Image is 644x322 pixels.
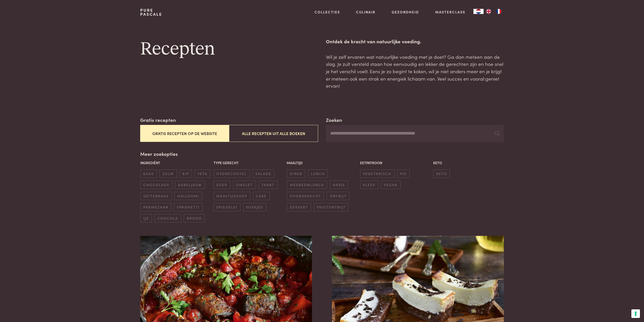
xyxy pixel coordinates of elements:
span: kabeljauw [175,181,204,189]
aside: Language selected: Nederlands [473,9,504,14]
span: voorgerecht [287,192,324,200]
button: Uw voorkeuren voor toestemming voor trackingtechnologieën [631,309,640,318]
button: Alle recepten uit alle boeken [229,125,318,142]
a: Gezondheid [392,9,419,15]
span: ovenschotel [214,169,250,178]
span: fruitontbijt [314,203,348,211]
span: ontbijt [327,192,349,200]
span: dessert [287,203,311,211]
span: vis [397,169,409,178]
span: ijs [140,214,152,222]
span: keto [433,169,450,178]
span: diner [287,169,305,178]
span: chocola [154,214,181,222]
span: brood [184,214,205,222]
span: kaas [140,169,157,178]
p: Type gerecht [214,160,284,165]
div: Language [473,9,484,14]
h1: Recepten [140,38,318,61]
span: salade [253,169,274,178]
p: Maaltijd [287,160,357,165]
span: omelet [233,181,256,189]
p: Eetpatroon [360,160,431,165]
span: koekjes [243,203,266,211]
p: Ingrediënt [140,160,211,165]
span: lunch [308,169,328,178]
strong: Ontdek de kracht van natuurlijke voeding. [326,38,421,45]
a: Collecties [315,9,340,15]
span: vegan [381,181,400,189]
span: vegetarisch [360,169,394,178]
span: geitenkaas [140,192,172,200]
p: Wil je zelf ervaren wat natuurlijke voeding met je doet? Ga dan meteen aan de slag. Je zult verst... [326,53,504,89]
span: chocolade [140,181,172,189]
a: Culinair [356,9,376,15]
span: zalm [159,169,177,178]
span: feta [195,169,210,178]
span: maaltijdsoep [214,192,250,200]
span: parmezaan [140,203,171,211]
span: spaghetti [174,203,202,211]
span: vlees [360,181,378,189]
ul: Language list [484,9,504,14]
p: Keto [433,160,504,165]
a: NL [473,9,484,14]
span: meeneemlunch [287,181,327,189]
a: FR [494,9,504,14]
span: taart [259,181,278,189]
label: Zoeken [326,116,342,124]
a: EN [484,9,494,14]
label: Gratis recepten [140,116,176,124]
button: Gratis recepten op de website [140,125,229,142]
span: soep [214,181,230,189]
a: Masterclass [435,9,465,15]
span: kip [179,169,192,178]
span: hapje [330,181,348,189]
span: spiegelei [214,203,240,211]
span: halloumi [174,192,202,200]
span: cake [253,192,270,200]
a: PurePascale [140,8,162,16]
